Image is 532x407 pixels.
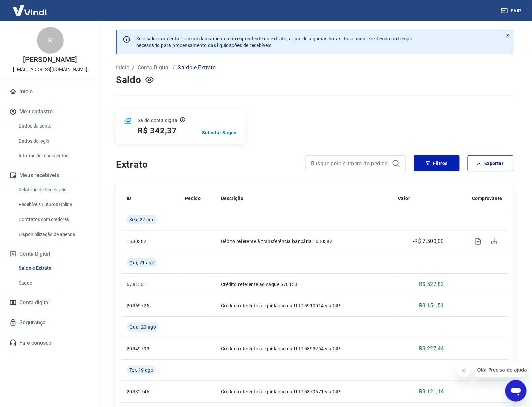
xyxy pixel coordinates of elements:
[16,276,92,290] a: Saque
[419,345,444,353] p: R$ 227,44
[472,195,502,202] p: Comprovante
[127,302,174,309] p: 20369725
[127,281,174,288] p: 6781531
[129,324,156,330] span: Qua, 20 ago
[13,66,87,73] p: [EMAIL_ADDRESS][DOMAIN_NAME]
[457,364,471,377] iframe: Fechar mensagem
[127,345,174,352] p: 20349793
[311,158,389,168] input: Busque pelo número do pedido
[16,198,92,211] a: Recebíveis Futuros Online
[138,117,179,124] p: Saldo conta digital
[116,73,141,87] h4: Saldo
[185,195,201,202] p: Pedido
[127,238,174,245] p: 1630382
[8,104,92,119] button: Meu cadastro
[221,238,387,245] p: Débito referente à transferência bancária 1630382
[37,27,64,54] div: R
[178,64,216,72] p: Saldo e Extrato
[129,216,155,223] span: Sex, 22 ago
[8,336,92,350] a: Fale conosco
[202,129,237,136] a: Solicitar Saque
[8,315,92,330] a: Segurança
[8,84,92,99] a: Início
[505,380,527,402] iframe: Botão para abrir a janela de mensagens
[221,195,244,202] p: Descrição
[419,302,444,310] p: R$ 151,51
[132,64,135,72] p: /
[413,237,444,245] p: -R$ 7.500,00
[116,158,297,171] h4: Extrato
[16,213,92,226] a: Contratos com credores
[414,155,460,171] button: Filtros
[127,195,131,202] p: ID
[23,56,77,63] p: [PERSON_NAME]
[470,233,486,249] span: Visualizar
[468,155,513,171] button: Exportar
[500,5,524,17] button: Sair
[419,388,444,396] p: R$ 121,14
[8,0,52,21] img: Vindi
[173,64,175,72] p: /
[221,302,387,309] p: Crédito referente à liquidação da UR 15910014 via CIP
[473,363,527,377] iframe: Mensagem da empresa
[129,259,154,266] span: Qui, 21 ago
[398,195,410,202] p: Valor
[4,5,56,10] span: Olá! Precisa de ajuda?
[19,298,50,307] span: Conta digital
[221,345,387,352] p: Crédito referente à liquidação da UR 15893264 via CIP
[16,134,92,148] a: Dados de login
[16,183,92,197] a: Relatório de Recebíveis
[136,35,413,49] p: Se o saldo aumentar sem um lançamento correspondente no extrato, aguarde algumas horas. Isso acon...
[116,64,129,72] a: Início
[221,388,387,395] p: Crédito referente à liquidação da UR 15879671 via CIP
[8,295,92,310] a: Conta digital
[129,367,153,373] span: Ter, 19 ago
[138,125,177,136] h5: R$ 342,37
[16,149,92,163] a: Informe de rendimentos
[138,64,170,72] a: Conta Digital
[127,388,174,395] p: 20332746
[16,227,92,241] a: Disponibilização de agenda
[419,280,444,288] p: R$ 527,82
[8,168,92,183] button: Meus recebíveis
[221,281,387,288] p: Crédito referente ao saque 6781531
[16,261,92,275] a: Saldo e Extrato
[8,247,92,261] button: Conta Digital
[16,119,92,133] a: Dados da conta
[486,233,502,249] span: Download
